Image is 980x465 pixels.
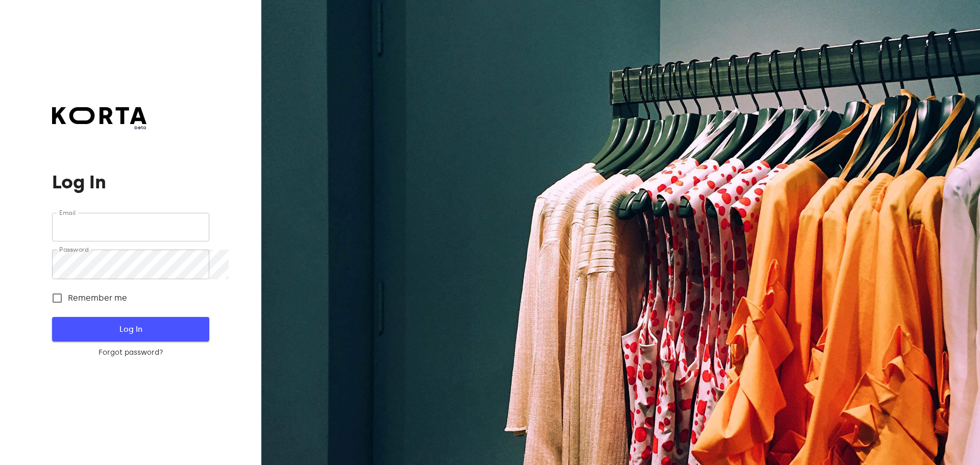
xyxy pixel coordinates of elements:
[68,323,192,336] span: Log In
[52,317,209,341] button: Log In
[52,107,146,131] a: beta
[52,124,146,131] span: beta
[52,348,209,358] a: Forgot password?
[68,292,127,304] span: Remember me
[52,172,209,192] h1: Log In
[52,107,146,124] img: Korta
